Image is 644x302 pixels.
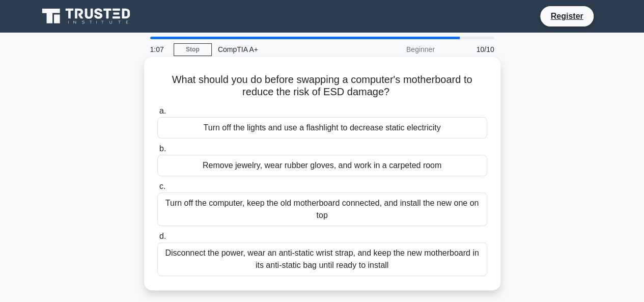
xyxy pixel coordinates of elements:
div: Turn off the lights and use a flashlight to decrease static electricity [157,117,487,139]
div: CompTIA A+ [212,39,352,60]
div: Beginner [352,39,441,60]
a: Register [544,10,589,22]
span: d. [159,232,166,240]
div: Turn off the computer, keep the old motherboard connected, and install the new one on top [157,193,487,226]
span: b. [159,144,166,153]
span: a. [159,106,166,115]
div: 10/10 [441,39,500,60]
span: c. [159,182,165,190]
div: Remove jewelry, wear rubber gloves, and work in a carpeted room [157,155,487,176]
div: Disconnect the power, wear an anti-static wrist strap, and keep the new motherboard in its anti-s... [157,242,487,276]
a: Stop [174,43,212,56]
h5: What should you do before swapping a computer's motherboard to reduce the risk of ESD damage? [156,73,488,99]
div: 1:07 [144,39,174,60]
